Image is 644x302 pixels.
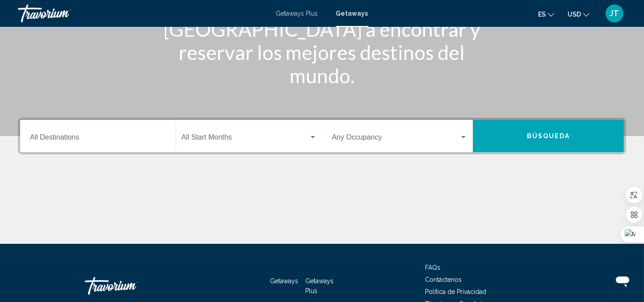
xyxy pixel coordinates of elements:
button: Change currency [568,8,589,21]
a: Travorium [85,272,174,299]
button: User Menu [603,4,626,23]
a: Getaways [270,277,299,285]
a: Getaways Plus [305,277,333,294]
a: Travorium [18,4,267,22]
span: es [538,11,546,18]
div: Search widget [20,120,624,152]
a: Contáctenos [425,276,462,283]
a: Getaways Plus [276,10,318,17]
button: Búsqueda [473,120,624,152]
span: JT [610,9,619,18]
button: Change language [538,8,554,21]
h1: [GEOGRAPHIC_DATA] a encontrar y reservar los mejores destinos del mundo. [155,17,490,87]
a: FAQs [425,264,440,271]
span: Búsqueda [527,133,570,140]
span: USD [568,11,581,18]
a: Política de Privacidad [425,288,486,295]
iframe: Botón para iniciar la ventana de mensajería [608,266,637,295]
a: Getaways [336,10,368,17]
